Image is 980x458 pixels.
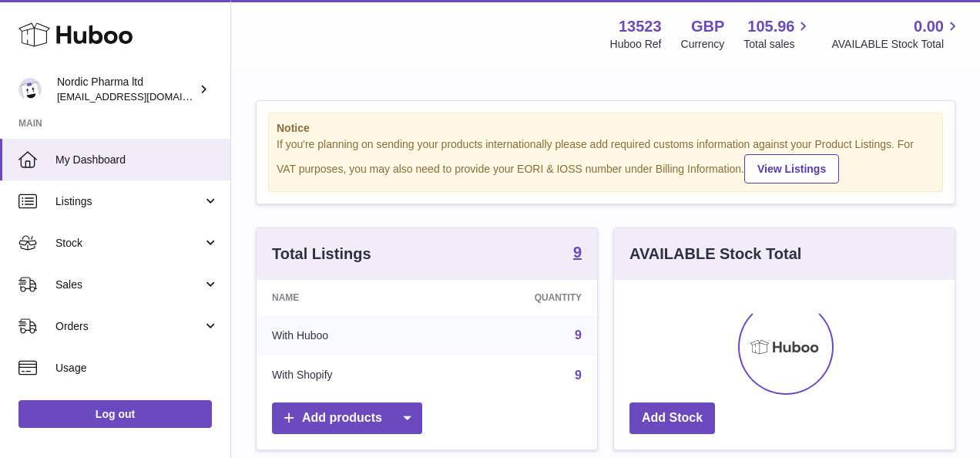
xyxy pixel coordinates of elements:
strong: 13523 [619,16,662,37]
span: 0.00 [914,16,944,37]
a: 9 [573,244,582,263]
td: With Huboo [257,315,440,355]
div: Nordic Pharma ltd [57,75,196,104]
a: 0.00 AVAILABLE Stock Total [831,16,962,52]
strong: Notice [277,121,935,136]
span: 105.96 [747,16,794,37]
a: 105.96 Total sales [743,16,812,52]
a: Add products [272,402,422,434]
a: 9 [575,369,582,382]
span: AVAILABLE Stock Total [831,37,962,52]
span: Orders [55,319,203,334]
span: My Dashboard [55,153,219,167]
span: Usage [55,361,219,375]
span: Stock [55,236,203,251]
span: [EMAIL_ADDRESS][DOMAIN_NAME] [57,90,227,103]
span: Total sales [743,37,812,52]
h3: Total Listings [272,244,371,264]
span: Listings [55,194,203,209]
h3: AVAILABLE Stock Total [629,244,801,264]
div: Currency [681,37,725,52]
strong: 9 [573,244,582,260]
strong: GBP [691,16,724,37]
a: 9 [575,328,582,342]
a: Log out [18,400,212,428]
th: Name [257,280,440,315]
div: Huboo Ref [610,37,662,52]
a: Add Stock [629,402,715,434]
span: Sales [55,278,203,292]
img: internalAdmin-13523@internal.huboo.com [18,78,42,101]
a: View Listings [744,154,839,184]
div: If you're planning on sending your products internationally please add required customs informati... [277,137,935,184]
th: Quantity [440,280,597,315]
td: With Shopify [257,355,440,396]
